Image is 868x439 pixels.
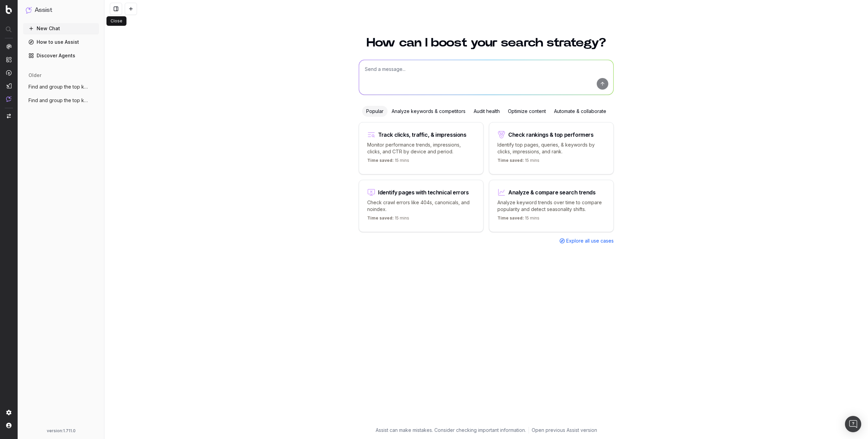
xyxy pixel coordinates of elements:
button: New Chat [23,23,99,34]
img: Assist [6,96,12,102]
span: Explore all use cases [566,237,614,244]
p: Analyze keyword trends over time to compare popularity and detect seasonality shifts. [497,199,605,213]
p: Identify top pages, queries, & keywords by clicks, impressions, and rank. [497,141,605,155]
span: Time saved: [497,158,524,163]
div: Analyze & compare search trends [508,190,596,195]
p: Monitor performance trends, impressions, clicks, and CTR by device and period. [367,141,475,155]
span: Time saved: [497,215,524,221]
div: Automate & collaborate [550,106,610,117]
div: Identify pages with technical errors [378,190,469,195]
span: Find and group the top keywords for snea [28,83,88,90]
img: Intelligence [6,57,12,62]
img: Activation [6,70,12,76]
p: 15 mins [367,158,409,166]
div: version: 1.711.0 [26,428,96,434]
img: Setting [6,410,12,415]
div: Open Intercom Messenger [845,416,861,432]
div: Audit health [470,106,504,117]
img: My account [6,423,12,428]
h1: Assist [35,5,52,15]
span: older [28,72,41,79]
div: Popular [362,106,388,117]
div: Check rankings & top performers [508,132,594,137]
img: Botify logo [6,5,12,14]
a: Explore all use cases [559,237,614,244]
p: Check crawl errors like 404s, canonicals, and noindex. [367,199,475,213]
img: Switch project [7,114,11,118]
img: Analytics [6,44,12,49]
span: Time saved: [367,158,394,163]
p: 15 mins [367,215,409,224]
p: Assist can make mistakes. Consider checking important information. [376,427,526,434]
p: Close [111,18,122,24]
a: How to use Assist [23,37,99,47]
img: Assist [26,7,32,13]
button: Find and group the top keywords for [23,95,99,106]
img: Studio [6,83,12,89]
button: Find and group the top keywords for snea [23,81,99,92]
button: Assist [26,5,96,15]
span: Find and group the top keywords for [28,97,88,104]
a: Open previous Assist version [532,427,597,434]
a: Discover Agents [23,50,99,61]
span: Time saved: [367,215,394,221]
div: Track clicks, traffic, & impressions [378,132,467,137]
p: 15 mins [497,158,539,166]
div: Optimize content [504,106,550,117]
h1: How can I boost your search strategy? [359,37,614,49]
p: 15 mins [497,215,539,224]
div: Analyze keywords & competitors [388,106,470,117]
